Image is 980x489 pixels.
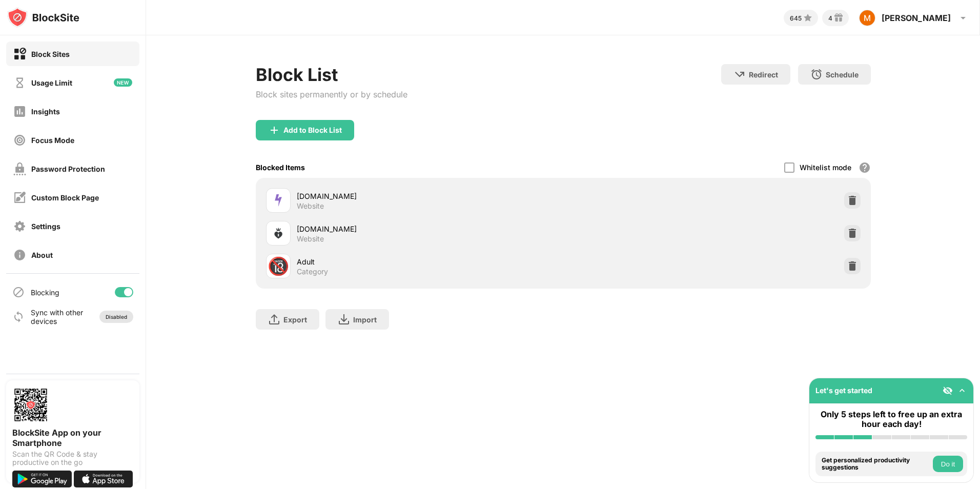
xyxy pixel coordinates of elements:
[297,267,328,276] div: Category
[822,457,930,472] div: Get personalized productivity suggestions
[353,315,377,324] div: Import
[297,201,324,211] div: Website
[749,70,778,79] div: Redirect
[74,471,133,487] img: download-on-the-app-store.svg
[882,13,951,23] div: [PERSON_NAME]
[256,64,407,85] div: Block List
[828,14,832,22] div: 4
[31,193,99,202] div: Custom Block Page
[13,134,26,147] img: focus-off.svg
[943,385,953,396] img: eye-not-visible.svg
[12,450,133,466] div: Scan the QR Code & stay productive on the go
[13,162,26,175] img: password-protection-off.svg
[283,126,342,134] div: Add to Block List
[31,222,60,231] div: Settings
[31,78,72,87] div: Usage Limit
[13,76,26,89] img: time-usage-off.svg
[13,191,26,204] img: customize-block-page-off.svg
[13,105,26,118] img: insights-off.svg
[31,50,70,58] div: Block Sites
[12,386,49,423] img: options-page-qr-code.png
[31,107,60,116] div: Insights
[268,256,289,277] div: 🔞
[12,311,25,323] img: sync-icon.svg
[826,70,859,79] div: Schedule
[815,410,967,429] div: Only 5 steps left to free up an extra hour each day!
[106,314,127,320] div: Disabled
[859,10,875,26] img: AGNmyxbXLuE3uDhSXKCVEgAKJGwA9IuJTh6Y29vB--5l=s96-c
[256,89,407,99] div: Block sites permanently or by schedule
[12,286,25,298] img: blocking-icon.svg
[12,427,133,448] div: BlockSite App on your Smartphone
[31,136,74,145] div: Focus Mode
[283,315,307,324] div: Export
[13,249,26,261] img: about-off.svg
[297,234,324,243] div: Website
[297,191,563,201] div: [DOMAIN_NAME]
[815,386,872,395] div: Let's get started
[297,223,563,234] div: [DOMAIN_NAME]
[31,288,59,297] div: Blocking
[31,308,84,325] div: Sync with other devices
[832,12,845,24] img: reward-small.svg
[297,256,563,267] div: Adult
[7,7,79,28] img: logo-blocksite.svg
[802,12,814,24] img: points-small.svg
[13,220,26,233] img: settings-off.svg
[790,14,802,22] div: 645
[31,251,53,259] div: About
[256,163,305,172] div: Blocked Items
[272,194,284,207] img: favicons
[12,471,72,487] img: get-it-on-google-play.svg
[957,385,967,396] img: omni-setup-toggle.svg
[114,78,132,87] img: new-icon.svg
[933,456,963,472] button: Do it
[800,163,851,172] div: Whitelist mode
[31,165,105,173] div: Password Protection
[13,48,26,60] img: block-on.svg
[272,227,284,239] img: favicons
